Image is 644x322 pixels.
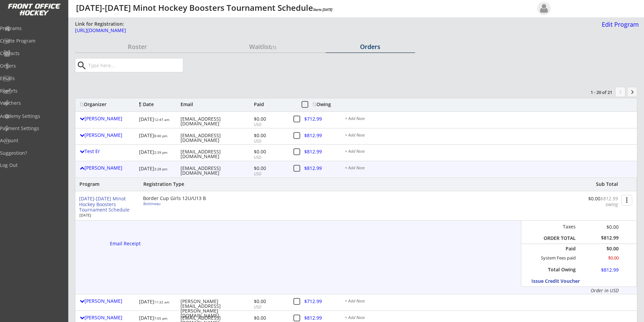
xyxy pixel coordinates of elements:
div: Total Owing [545,267,576,273]
div: Email Receipt [110,241,144,246]
div: [EMAIL_ADDRESS][DOMAIN_NAME] [181,133,252,143]
div: [URL][DOMAIN_NAME] [75,28,416,33]
div: Registration Type [143,181,221,187]
div: + Add Note [345,149,633,155]
div: Edit Program [599,21,639,27]
div: $0.00 [254,299,290,304]
div: $0.00 [580,246,619,251]
div: Order in USD [541,287,619,294]
div: $0.00 [580,223,619,230]
div: Program [79,181,116,187]
div: Bottineau [143,202,219,205]
div: Test Er [80,149,136,154]
div: [DATE] [139,164,175,175]
div: USD [254,155,290,160]
div: Orders [326,44,415,50]
a: Edit Program [599,21,639,33]
button: Issue Credit Voucher [531,276,594,286]
div: [PERSON_NAME] [80,166,136,170]
div: [PERSON_NAME] [80,315,136,320]
div: USD [254,171,290,177]
div: + Add Note [345,133,633,139]
div: USD [254,304,290,310]
font: 2:39 pm [154,150,167,155]
div: $0.00 [580,255,619,261]
div: [EMAIL_ADDRESS][DOMAIN_NAME] [181,117,252,126]
div: Email [181,102,252,107]
font: (1) [271,44,276,50]
div: USD [254,122,290,128]
div: $0.00 [254,166,290,171]
div: USD [254,139,290,144]
div: ORDER TOTAL [541,235,576,241]
div: Border Cup Girls 12U/U13 B [143,196,221,201]
div: $812.99 [580,235,619,241]
div: $0.00 [254,133,290,138]
div: [PERSON_NAME] [80,133,136,138]
div: Waitlist [200,44,325,50]
input: Type here... [87,58,183,72]
div: Taxes [541,224,576,230]
font: $812.99 owing [600,195,619,207]
button: more_vert [621,195,632,205]
div: [DATE] [139,131,175,143]
div: + Add Note [345,117,633,122]
div: Date [139,102,175,107]
div: Paid [254,102,290,107]
div: [EMAIL_ADDRESS][DOMAIN_NAME] [181,149,252,159]
font: 12:47 am [154,117,169,122]
div: $0.00 [254,117,290,121]
div: Sub Total [589,181,618,187]
div: 1 - 20 of 21 [577,89,612,95]
div: [PERSON_NAME] [80,299,136,303]
div: Organizer [80,102,136,107]
font: 3:28 pm [154,167,167,171]
div: [DATE] [139,114,175,126]
div: + Add Note [345,316,633,321]
div: + Add Note [345,166,633,171]
div: [DATE] [139,297,175,308]
em: Starts [DATE] [313,7,332,12]
div: Roster [75,44,200,50]
div: $0.00 [254,316,290,320]
div: $0.00 [254,149,290,154]
font: 11:32 am [154,300,169,304]
div: System Fees paid [535,255,576,261]
div: + Add Note [345,299,633,304]
a: [URL][DOMAIN_NAME] [75,28,416,36]
font: 7:05 pm [154,316,167,321]
div: [DATE]-[DATE] Minot Hockey Boosters Tournament Schedule [79,196,138,213]
button: keyboard_arrow_right [627,87,637,97]
div: [PERSON_NAME][EMAIL_ADDRESS][PERSON_NAME][DOMAIN_NAME] [181,299,252,318]
button: search [76,60,87,71]
button: chevron_left [615,87,625,97]
div: [EMAIL_ADDRESS][DOMAIN_NAME] [181,166,252,175]
div: [PERSON_NAME] [80,116,136,121]
font: 8:40 pm [154,133,167,138]
div: Paid [545,246,576,252]
div: [DATE] [79,213,134,217]
div: [DATE] [139,147,175,159]
div: Link for Registration: [75,21,125,27]
div: $0.00 [576,196,618,207]
div: Owing [312,102,338,107]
